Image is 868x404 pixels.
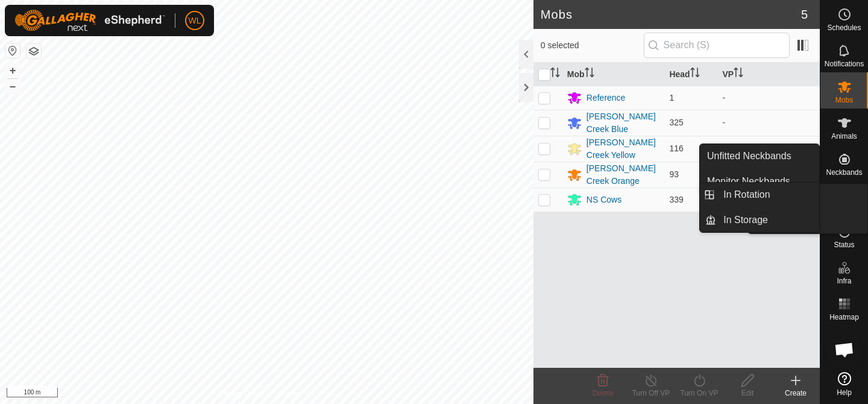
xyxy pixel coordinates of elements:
div: Edit [723,388,772,399]
span: 5 [801,5,808,24]
span: Status [834,241,854,248]
div: Reference [587,92,626,104]
a: Monitor Neckbands [700,169,819,194]
span: 93 [669,169,679,179]
span: 339 [669,195,683,204]
div: Turn Off VP [627,388,675,399]
div: Open chat [826,332,863,368]
a: In Storage [716,208,819,232]
div: Create [772,388,820,399]
button: Map Layers [27,44,41,58]
span: Animals [831,133,857,140]
th: Mob [562,63,665,86]
span: Help [837,389,852,396]
td: - [717,110,820,136]
span: Heatmap [829,314,859,321]
a: Help [820,367,868,401]
span: Monitor Neckbands [707,174,790,189]
span: 0 selected [541,39,644,52]
button: + [5,63,20,78]
span: In Storage [723,213,768,227]
a: Privacy Policy [219,388,264,399]
th: VP [717,63,820,86]
span: 1 [669,93,674,103]
div: NS Cows [587,194,621,206]
a: In Rotation [716,183,819,207]
img: Gallagher Logo [14,10,165,31]
th: Head [664,63,717,86]
span: 325 [669,118,683,127]
a: Contact Us [278,388,314,399]
div: Turn On VP [675,388,723,399]
span: Unfitted Neckbands [707,149,791,163]
span: WL [189,14,201,27]
td: - [717,86,820,110]
span: Notifications [825,60,864,68]
button: Reset Map [5,43,20,58]
div: [PERSON_NAME] Creek Yellow [587,136,660,162]
p-sorticon: Activate to sort [585,69,594,79]
p-sorticon: Activate to sort [550,69,560,79]
button: – [5,79,20,93]
span: 116 [669,144,683,153]
span: In Rotation [723,188,770,202]
span: Mobs [835,96,853,104]
span: Neckbands [826,169,862,176]
div: [PERSON_NAME] Creek Orange [587,162,660,188]
h2: Mobs [541,7,801,22]
li: In Rotation [700,183,819,207]
p-sorticon: Activate to sort [734,69,743,79]
a: Unfitted Neckbands [700,144,819,168]
div: [PERSON_NAME] Creek Blue [587,110,660,136]
li: In Storage [700,208,819,232]
p-sorticon: Activate to sort [690,69,700,79]
span: Delete [593,389,614,397]
input: Search (S) [644,33,790,58]
span: Infra [837,277,851,285]
span: Schedules [827,24,861,31]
